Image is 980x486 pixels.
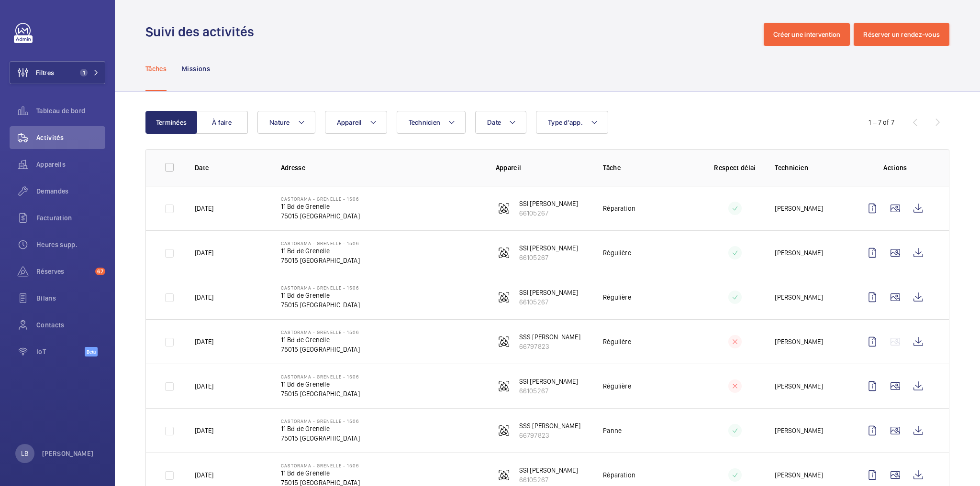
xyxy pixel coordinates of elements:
p: SSS [PERSON_NAME] [519,332,580,342]
p: Réparation [603,470,635,480]
span: Appareils [36,160,105,169]
p: Date [195,163,266,173]
img: fire_alarm.svg [498,425,510,436]
button: Type d'app. [536,111,608,134]
p: 11 Bd de Grenelle [281,291,360,300]
p: Adresse [281,163,480,173]
p: 11 Bd de Grenelle [281,379,360,389]
p: 11 Bd de Grenelle [281,335,360,345]
p: Castorama - GRENELLE - 1506 [281,374,360,379]
span: Filtres [36,68,54,77]
p: [PERSON_NAME] [775,470,823,480]
p: [PERSON_NAME] [775,248,823,258]
span: Facturation [36,213,105,223]
p: [PERSON_NAME] [775,381,823,391]
img: fire_alarm.svg [498,247,510,259]
button: Date [475,111,526,134]
div: 1 – 7 of 7 [869,118,894,127]
p: 75015 [GEOGRAPHIC_DATA] [281,345,360,354]
p: Castorama - GRENELLE - 1506 [281,196,360,202]
button: Réserver un rendez-vous [854,23,949,46]
img: fire_alarm.svg [498,203,510,214]
p: Régulière [603,381,631,391]
p: 66105267 [519,386,578,396]
p: Castorama - GRENELLE - 1506 [281,329,360,335]
span: Demandes [36,186,105,196]
p: 66797823 [519,431,580,440]
p: 66105267 [519,253,578,262]
img: fire_alarm.svg [498,292,510,303]
p: 66797823 [519,342,580,351]
p: Panne [603,426,622,435]
p: Technicien [775,163,846,173]
span: Activités [36,133,105,142]
span: Réserves [36,267,91,276]
p: Respect délai [711,163,760,173]
p: [PERSON_NAME] [42,449,94,458]
button: Technicien [397,111,466,134]
img: fire_alarm.svg [498,469,510,481]
p: [DATE] [195,337,213,346]
button: Terminées [145,111,197,134]
button: Appareil [325,111,387,134]
p: Régulière [603,292,631,302]
button: Nature [257,111,315,134]
p: Tâche [603,163,695,173]
p: 75015 [GEOGRAPHIC_DATA] [281,300,360,310]
p: [DATE] [195,381,213,391]
p: SSI [PERSON_NAME] [519,377,578,386]
p: 66105267 [519,208,578,218]
p: LB [21,449,28,458]
p: [DATE] [195,204,213,213]
span: Bilans [36,293,105,303]
p: Castorama - GRENELLE - 1506 [281,418,360,424]
span: Tableau de bord [36,106,105,116]
p: 75015 [GEOGRAPHIC_DATA] [281,389,360,399]
p: SSI [PERSON_NAME] [519,199,578,208]
span: Technicien [409,119,441,126]
span: Type d'app. [548,119,583,126]
p: Tâches [145,64,167,74]
span: 1 [80,69,88,76]
p: Castorama - GRENELLE - 1506 [281,285,360,291]
p: 11 Bd de Grenelle [281,468,360,478]
p: Réparation [603,204,635,213]
img: fire_alarm.svg [498,336,510,347]
span: Date [487,119,501,126]
p: [PERSON_NAME] [775,337,823,346]
p: SSI [PERSON_NAME] [519,465,578,475]
p: [PERSON_NAME] [775,426,823,435]
button: Filtres1 [10,61,105,84]
span: 67 [95,268,105,275]
p: 75015 [GEOGRAPHIC_DATA] [281,433,360,443]
p: Appareil [496,163,588,173]
p: 75015 [GEOGRAPHIC_DATA] [281,211,360,221]
p: 11 Bd de Grenelle [281,246,360,256]
p: [DATE] [195,292,213,302]
span: Heures supp. [36,240,105,249]
p: 75015 [GEOGRAPHIC_DATA] [281,256,360,265]
span: Nature [269,119,290,126]
p: 11 Bd de Grenelle [281,202,360,211]
button: À faire [196,111,248,134]
p: Régulière [603,248,631,258]
p: [PERSON_NAME] [775,204,823,213]
p: [DATE] [195,248,213,258]
span: Contacts [36,320,105,330]
p: SSS [PERSON_NAME] [519,421,580,431]
p: [DATE] [195,426,213,435]
p: 66105267 [519,475,578,485]
span: IoT [36,347,85,356]
h1: Suivi des activités [145,23,260,41]
p: Castorama - GRENELLE - 1506 [281,463,360,468]
p: 66105267 [519,297,578,307]
p: Castorama - GRENELLE - 1506 [281,240,360,246]
button: Créer une intervention [764,23,850,46]
p: [DATE] [195,470,213,480]
img: fire_alarm.svg [498,380,510,392]
p: SSI [PERSON_NAME] [519,243,578,253]
span: Appareil [337,119,362,126]
p: [PERSON_NAME] [775,292,823,302]
p: SSI [PERSON_NAME] [519,288,578,297]
p: Actions [861,163,930,173]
